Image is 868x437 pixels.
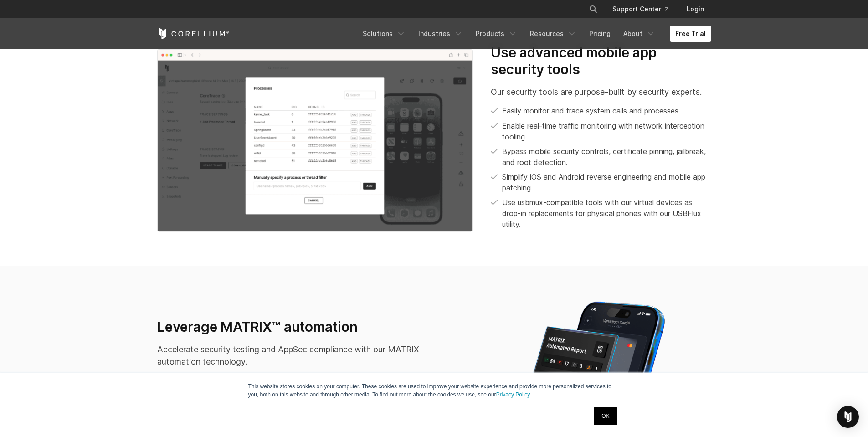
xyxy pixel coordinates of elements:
[502,171,711,193] p: Simplify iOS and Android reverse engineering and mobile app patching.
[578,1,711,17] div: Navigation Menu
[502,105,680,116] p: Easily monitor and trace system calls and processes.
[157,319,428,336] h3: Leverage MATRIX™ automation
[837,406,859,428] div: Open Intercom Messenger
[157,343,428,368] p: Accelerate security testing and AppSec compliance with our MATRIX automation technology.
[605,1,676,17] a: Support Center
[491,44,711,78] h3: Use advanced mobile app security tools
[491,86,711,98] p: Our security tools are purpose-built by security experts.
[585,1,601,17] button: Search
[594,407,617,425] a: OK
[413,26,468,42] a: Industries
[357,26,411,42] a: Solutions
[248,382,620,399] p: This website stores cookies on your computer. These cookies are used to improve your website expe...
[524,26,582,42] a: Resources
[618,26,661,42] a: About
[679,1,711,17] a: Login
[584,26,616,42] a: Pricing
[670,26,711,42] a: Free Trial
[502,146,711,168] p: Bypass mobile security controls, certificate pinning, jailbreak, and root detection.
[496,391,531,398] a: Privacy Policy.
[470,26,523,42] a: Products
[357,26,711,42] div: Navigation Menu
[502,120,711,142] p: Enable real-time traffic monitoring with network interception tooling.
[502,197,711,230] span: Use usbmux-compatible tools with our virtual devices as drop-in replacements for physical phones ...
[157,28,230,39] a: Corellium Home
[157,49,473,232] img: CoreTrace Processes in Corellium's virtual hardware platform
